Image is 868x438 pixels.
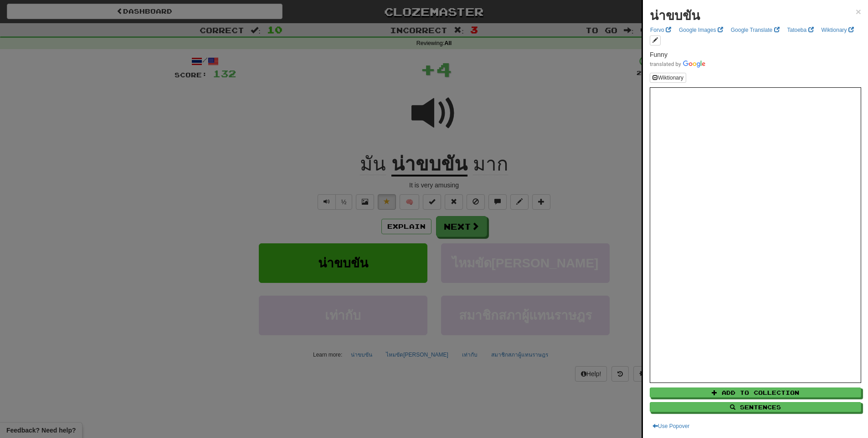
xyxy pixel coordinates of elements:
a: Google Images [676,25,726,35]
button: Wiktionary [650,73,686,83]
button: Use Popover [650,421,692,431]
a: Wiktionary [819,25,857,35]
button: Close [856,7,861,16]
a: Tatoeba [785,25,817,35]
span: Funny [650,51,668,58]
button: edit links [650,35,661,45]
a: Forvo [647,25,674,35]
span: × [856,6,861,17]
button: Sentences [650,402,861,412]
img: Color short [650,60,705,68]
button: Add to Collection [650,388,861,398]
strong: น่าขบขัน [650,9,700,23]
a: Google Translate [728,25,782,35]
